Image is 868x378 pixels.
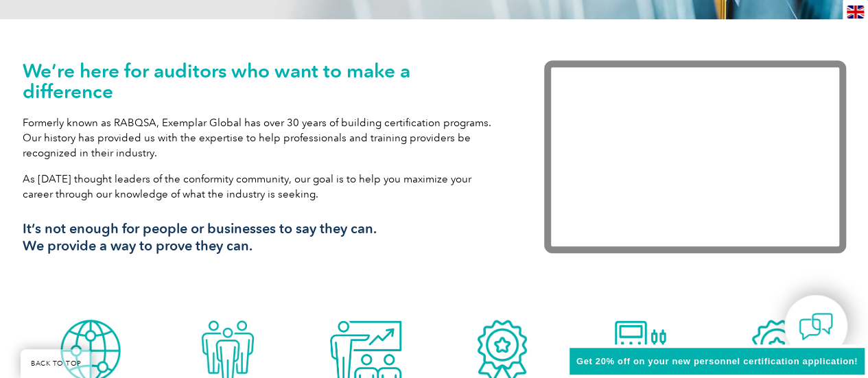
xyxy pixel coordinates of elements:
img: en [847,5,864,19]
img: contact-chat.png [799,309,833,344]
p: Formerly known as RABQSA, Exemplar Global has over 30 years of building certification programs. O... [23,115,503,161]
span: Get 20% off on your new personnel certification application! [576,356,858,366]
h1: We’re here for auditors who want to make a difference [23,60,503,102]
h3: It’s not enough for people or businesses to say they can. We provide a way to prove they can. [23,220,503,255]
iframe: Exemplar Global: Working together to make a difference [544,60,846,253]
p: As [DATE] thought leaders of the conformity community, our goal is to help you maximize your care... [23,172,503,202]
a: BACK TO TOP [21,349,92,378]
